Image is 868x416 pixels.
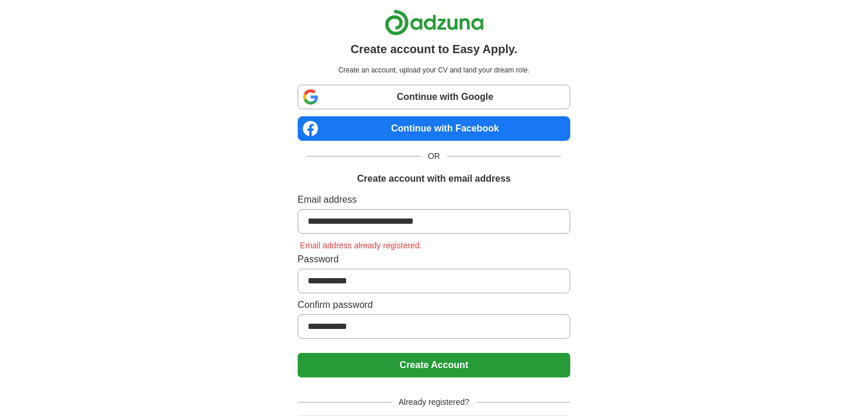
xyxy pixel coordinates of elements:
[392,396,476,408] span: Already registered?
[357,172,511,186] h1: Create account with email address
[298,353,570,377] button: Create Account
[298,116,570,141] a: Continue with Facebook
[298,241,424,250] span: Email address already registered.
[385,9,484,36] img: Adzuna logo
[298,298,570,312] label: Confirm password
[421,150,447,162] span: OR
[298,193,570,207] label: Email address
[300,65,568,75] p: Create an account, upload your CV and land your dream role.
[351,40,518,58] h1: Create account to Easy Apply.
[298,85,570,109] a: Continue with Google
[298,252,570,266] label: Password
